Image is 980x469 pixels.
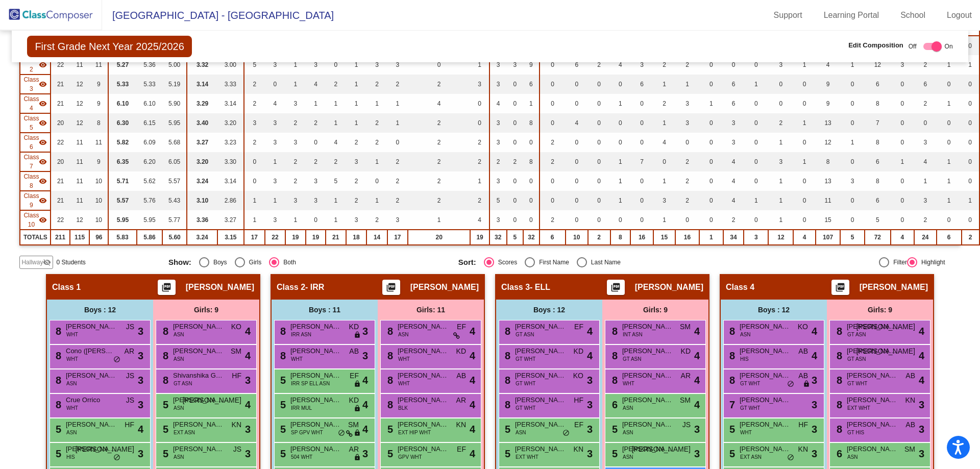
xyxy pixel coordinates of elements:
[939,7,980,23] a: Logout
[566,133,588,152] td: 0
[865,55,891,75] td: 12
[244,113,265,133] td: 3
[387,171,408,191] td: 2
[387,94,408,113] td: 1
[408,94,470,113] td: 4
[523,133,540,152] td: 0
[962,113,979,133] td: 0
[387,152,408,171] td: 2
[51,152,69,171] td: 20
[699,94,723,113] td: 1
[137,94,162,113] td: 6.10
[285,94,306,113] td: 3
[840,55,865,75] td: 1
[470,94,489,113] td: 0
[108,152,137,171] td: 6.35
[89,94,108,113] td: 9
[70,133,90,152] td: 11
[244,94,265,113] td: 2
[470,55,489,75] td: 1
[816,7,888,23] a: Learning Portal
[265,133,285,152] td: 3
[346,113,367,133] td: 1
[137,75,162,94] td: 5.33
[265,113,285,133] td: 3
[630,94,653,113] td: 0
[768,55,793,75] td: 3
[489,152,507,171] td: 2
[507,113,524,133] td: 0
[962,152,979,171] td: 0
[840,75,865,94] td: 0
[244,75,265,94] td: 2
[848,40,903,51] span: Edit Composition
[507,171,524,191] td: 0
[768,75,793,94] td: 0
[108,171,137,191] td: 5.71
[653,133,675,152] td: 4
[489,94,507,113] td: 4
[89,113,108,133] td: 8
[914,94,937,113] td: 2
[540,171,566,191] td: 0
[187,152,217,171] td: 3.20
[20,152,51,171] td: Adrianna Rickett - ELL
[51,113,69,133] td: 20
[137,133,162,152] td: 6.09
[723,133,744,152] td: 3
[723,55,744,75] td: 0
[70,113,90,133] td: 12
[20,171,51,191] td: Hailey Wiggins - No Class Name
[470,113,489,133] td: 0
[914,133,937,152] td: 3
[937,113,962,133] td: 0
[793,133,816,152] td: 0
[89,152,108,171] td: 9
[744,55,768,75] td: 0
[162,152,187,171] td: 6.05
[816,94,840,113] td: 9
[699,75,723,94] td: 0
[20,133,51,152] td: Annie Goodwin - No Class Name
[326,171,346,191] td: 5
[326,113,346,133] td: 1
[366,152,387,171] td: 1
[217,75,243,94] td: 3.33
[187,113,217,133] td: 3.40
[744,94,768,113] td: 0
[326,75,346,94] td: 2
[20,75,51,94] td: Meredith Phillips - ELL
[793,94,816,113] td: 0
[962,55,979,75] td: 1
[326,94,346,113] td: 1
[187,75,217,94] td: 3.14
[653,113,675,133] td: 1
[744,113,768,133] td: 0
[162,171,187,191] td: 5.57
[158,280,176,295] button: Print Students Details
[507,55,524,75] td: 3
[285,152,306,171] td: 2
[137,55,162,75] td: 5.36
[609,282,622,297] mat-icon: picture_as_pdf
[108,94,137,113] td: 6.10
[793,55,816,75] td: 1
[366,113,387,133] td: 2
[540,133,566,152] td: 2
[408,75,470,94] td: 2
[408,152,470,171] td: 2
[39,119,47,127] mat-icon: visibility
[523,75,540,94] td: 6
[962,75,979,94] td: 0
[588,94,610,113] td: 0
[699,152,723,171] td: 0
[699,133,723,152] td: 0
[306,75,326,94] td: 4
[610,133,631,152] td: 0
[387,113,408,133] td: 1
[891,75,914,94] td: 0
[914,55,937,75] td: 2
[653,152,675,171] td: 0
[489,55,507,75] td: 3
[507,75,524,94] td: 0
